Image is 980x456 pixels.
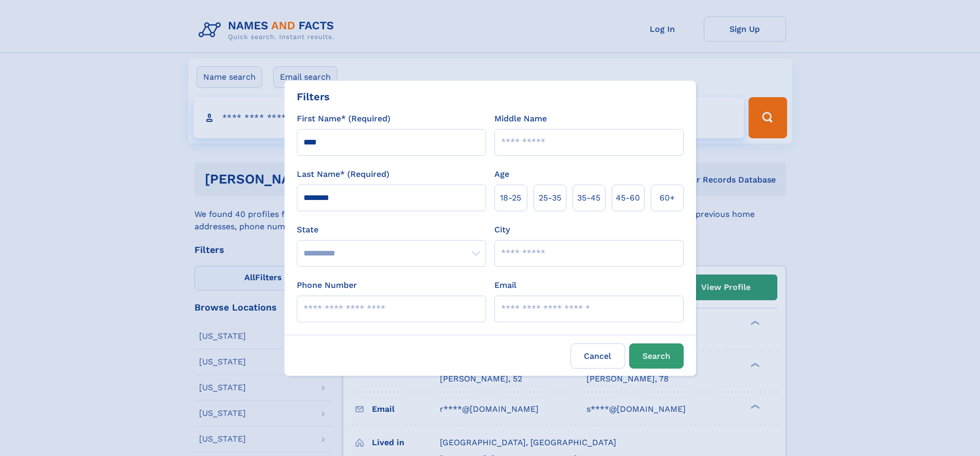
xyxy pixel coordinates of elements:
[494,279,516,291] label: Email
[500,192,521,204] span: 18‑25
[494,224,510,236] label: City
[297,89,330,104] div: Filters
[297,224,486,236] label: State
[494,168,509,180] label: Age
[616,192,640,204] span: 45‑60
[494,113,547,125] label: Middle Name
[577,192,600,204] span: 35‑45
[629,343,684,369] button: Search
[571,343,625,369] label: Cancel
[297,168,389,180] label: Last Name* (Required)
[539,192,561,204] span: 25‑35
[297,279,357,291] label: Phone Number
[297,113,390,125] label: First Name* (Required)
[660,192,675,204] span: 60+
